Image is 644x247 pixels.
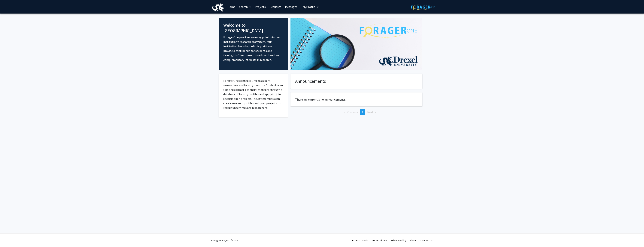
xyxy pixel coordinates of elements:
img: Drexel University Logo [212,3,224,11]
div: ForagerOne, LLC © 2025 [211,234,238,247]
span: 1 [362,110,363,114]
p: ForagerOne provides an entry point into our institution’s research ecosystem. Your institution ha... [223,35,283,62]
h4: Welcome to [GEOGRAPHIC_DATA] [223,23,283,33]
iframe: Chat [3,230,16,244]
ul: Pagination [290,109,422,115]
a: Terms of Use [372,239,387,242]
p: ForagerOne connects Drexel student researchers and faculty mentors. Students can find and contact... [223,78,283,110]
span: My Profile [303,5,315,9]
a: Requests [268,0,283,13]
a: Search [237,0,253,13]
a: Messages [283,0,299,13]
a: Home [226,0,237,13]
a: Contact Us [421,239,433,242]
span: Next [367,110,373,114]
img: Cover Image [290,18,422,70]
span: Previous [347,110,358,114]
a: About [410,239,417,242]
a: Press & Media [352,239,368,242]
h4: Announcements [295,79,418,84]
img: ForagerOne Logo [411,4,435,10]
p: There are currently no announcements. [295,97,418,102]
a: Projects [253,0,268,13]
a: Privacy Policy [391,239,406,242]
